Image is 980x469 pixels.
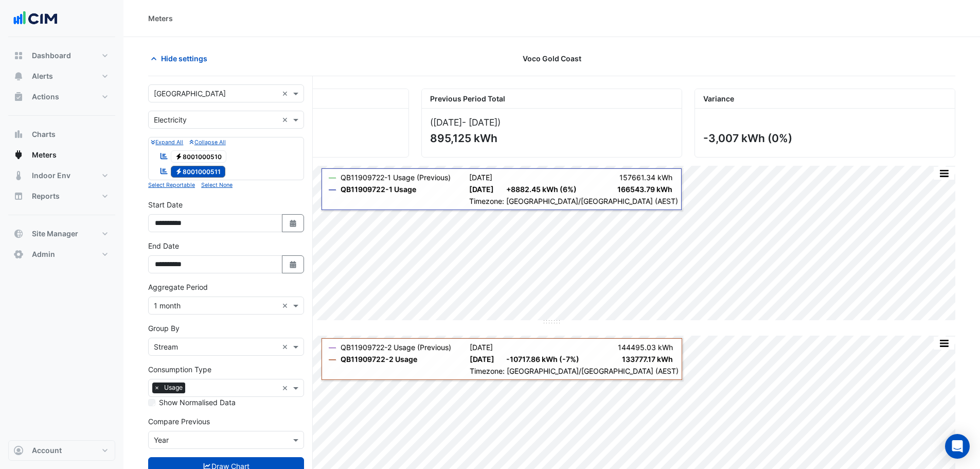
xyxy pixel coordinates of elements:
small: Collapse All [189,139,225,146]
button: Site Manager [8,223,115,244]
fa-icon: Select Date [289,260,298,269]
fa-icon: Select Date [289,219,298,228]
span: Voco Gold Coast [523,53,581,64]
button: Hide settings [148,49,214,67]
span: Hide settings [161,53,207,64]
span: Admin [32,249,55,259]
app-icon: Meters [13,150,24,160]
small: Select None [201,182,233,188]
button: Actions [8,86,115,107]
div: -3,007 kWh (0%) [703,132,945,145]
small: Expand All [151,139,183,146]
button: Reports [8,186,115,206]
button: Collapse All [189,137,225,147]
button: Alerts [8,66,115,86]
fa-icon: Reportable [159,151,169,160]
span: Indoor Env [32,170,70,181]
button: More Options [934,167,954,180]
app-icon: Indoor Env [13,170,24,181]
div: Variance [695,89,955,109]
img: Company Logo [12,8,59,29]
span: Charts [32,129,56,140]
button: Charts [8,124,115,145]
button: More Options [934,337,954,350]
label: Consumption Type [148,364,211,375]
small: Select Reportable [148,182,195,188]
fa-icon: Reportable [159,167,169,176]
span: Usage [162,383,185,393]
span: Account [32,445,62,456]
span: Clear [282,341,291,352]
app-icon: Dashboard [13,50,24,61]
label: Compare Previous [148,416,210,427]
button: Select None [201,180,233,189]
span: Reports [32,191,60,201]
span: × [152,383,162,393]
fa-icon: Electricity [175,152,183,160]
app-icon: Charts [13,129,24,140]
div: Meters [148,13,173,24]
span: Site Manager [32,229,78,239]
fa-icon: Electricity [175,168,183,176]
span: Clear [282,114,291,125]
button: Indoor Env [8,165,115,186]
span: 8001000510 [171,150,227,163]
span: Clear [282,88,291,99]
label: Aggregate Period [148,282,208,292]
span: 8001000511 [171,166,226,178]
label: Show Normalised Data [159,397,236,408]
app-icon: Reports [13,191,24,201]
app-icon: Site Manager [13,229,24,239]
app-icon: Alerts [13,71,24,81]
app-icon: Actions [13,92,24,102]
app-icon: Admin [13,249,24,259]
span: Dashboard [32,50,71,61]
span: Actions [32,92,59,102]
div: Open Intercom Messenger [945,434,970,459]
label: Group By [148,323,180,334]
button: Select Reportable [148,180,195,189]
button: Dashboard [8,45,115,66]
button: Meters [8,145,115,165]
div: Previous Period Total [422,89,682,109]
span: Alerts [32,71,53,81]
button: Expand All [151,137,183,147]
button: Admin [8,244,115,265]
div: ([DATE] ) [430,117,673,128]
span: Clear [282,300,291,311]
span: Meters [32,150,57,160]
span: Clear [282,383,291,393]
div: 895,125 kWh [430,132,671,145]
span: - [DATE] [462,117,497,128]
button: Account [8,440,115,461]
label: End Date [148,240,179,251]
label: Start Date [148,199,183,210]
